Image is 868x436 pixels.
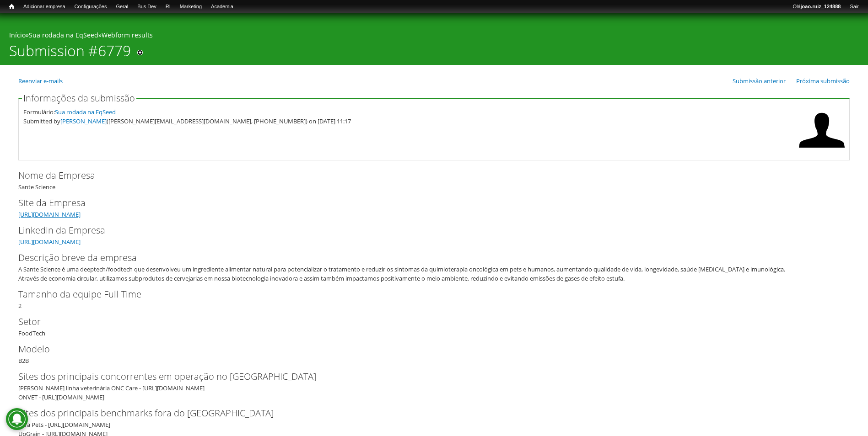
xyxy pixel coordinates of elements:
a: [URL][DOMAIN_NAME] [18,238,81,246]
label: Tamanho da equipe Full-Time [18,287,835,301]
div: B2B [18,342,850,365]
a: Marketing [175,2,206,11]
label: Descrição breve da empresa [18,251,835,265]
a: [PERSON_NAME] [60,117,107,125]
a: Submissão anterior [733,77,786,85]
a: [URL][DOMAIN_NAME] [18,210,81,218]
a: Configurações [70,2,112,11]
div: » » [9,31,859,42]
a: Próxima submissão [796,77,850,85]
a: Webform results [102,31,153,39]
a: Início [5,2,19,11]
div: Formulário: [23,107,794,117]
div: Sante Science [18,169,850,191]
h1: Submission #6779 [9,42,131,65]
a: RI [161,2,175,11]
a: Sua rodada na EqSeed [29,31,98,39]
div: Submitted by ([PERSON_NAME][EMAIL_ADDRESS][DOMAIN_NAME], [PHONE_NUMBER]) on [DATE] 11:17 [23,117,794,126]
a: Início [9,31,26,39]
label: Sites dos principais concorrentes em operação no [GEOGRAPHIC_DATA] [18,370,835,383]
img: Foto de Pedro Vannini [799,107,845,153]
label: LinkedIn da Empresa [18,223,835,237]
label: Nome da Empresa [18,169,835,182]
div: [PERSON_NAME] linha veterinária ONC Care - [URL][DOMAIN_NAME] ONVET - [URL][DOMAIN_NAME] [18,383,844,402]
strong: joao.ruiz_124888 [801,4,841,9]
a: Reenviar e-mails [18,77,63,85]
div: A Sante Science é uma deeptech/foodtech que desenvolveu um ingrediente alimentar natural para pot... [18,265,844,283]
a: Olájoao.ruiz_124888 [788,2,845,11]
label: Setor [18,315,835,329]
a: Sair [845,2,863,11]
div: FoodTech [18,315,850,338]
legend: Informações da submissão [22,94,136,103]
label: Modelo [18,342,835,356]
label: Sites dos principais benchmarks fora do [GEOGRAPHIC_DATA] [18,406,835,420]
a: Bus Dev [133,2,161,11]
span: Início [9,3,14,10]
label: Site da Empresa [18,196,835,210]
a: Adicionar empresa [19,2,70,11]
a: Ver perfil do usuário. [799,147,845,155]
a: Academia [206,2,238,11]
div: 2 [18,287,850,310]
a: Geral [111,2,133,11]
a: Sua rodada na EqSeed [55,108,116,116]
